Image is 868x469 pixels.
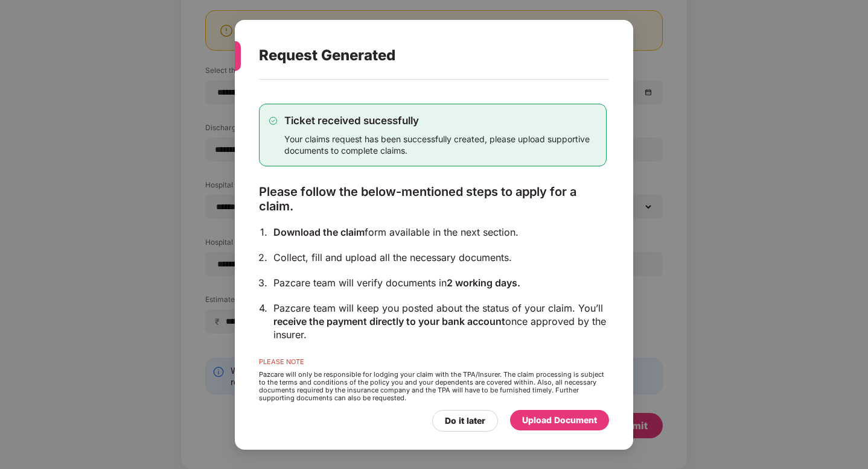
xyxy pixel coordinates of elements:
[273,225,607,238] div: form available in the next section.
[273,315,505,327] span: receive the payment directly to your bank account
[522,413,597,426] div: Upload Document
[447,276,520,288] span: 2 working days.
[259,301,267,314] div: 4.
[260,225,267,238] div: 1.
[258,250,267,263] div: 2.
[259,184,607,213] div: Please follow the below-mentioned steps to apply for a claim.
[284,133,596,156] div: Your claims request has been successfully created, please upload supportive documents to complete...
[273,250,607,263] div: Collect, fill and upload all the necessary documents.
[273,225,365,238] span: Download the claim
[259,357,607,370] div: PLEASE NOTE
[284,113,596,127] div: Ticket received sucessfully
[269,116,277,124] img: svg+xml;base64,PHN2ZyB4bWxucz0iaHR0cDovL3d3dy53My5vcmcvMjAwMC9zdmciIHdpZHRoPSIxMy4zMzMiIGhlaWdodD...
[259,370,607,401] div: Pazcare will only be responsible for lodging your claim with the TPA/Insurer. The claim processin...
[273,275,607,289] div: Pazcare team will verify documents in
[259,32,580,79] div: Request Generated
[273,301,607,341] div: Pazcare team will keep you posted about the status of your claim. You’ll once approved by the ins...
[445,414,485,427] div: Do it later
[258,275,267,289] div: 3.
